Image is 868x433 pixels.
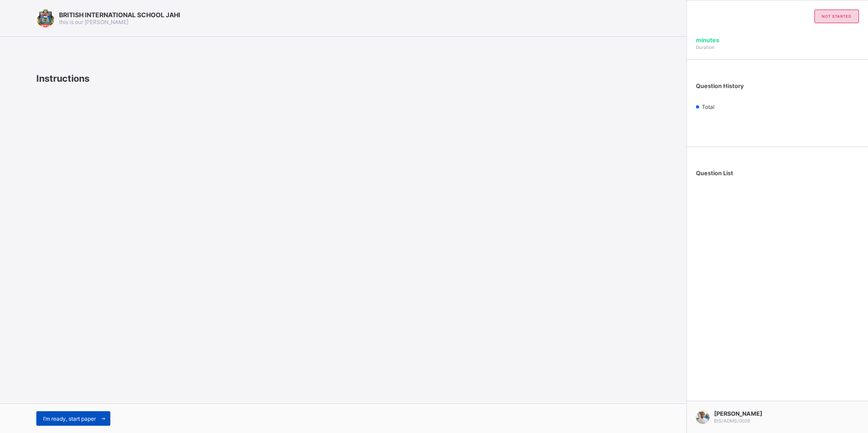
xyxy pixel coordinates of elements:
[714,418,750,423] span: BIS/ADMS/0028
[696,37,719,44] span: minutes
[696,170,733,177] span: Question List
[59,19,128,25] span: this is our [PERSON_NAME]
[696,83,744,89] span: Question History
[696,44,715,50] span: Duration
[714,410,762,417] span: [PERSON_NAME]
[822,14,852,19] span: not started
[59,11,180,19] span: BRITISH INTERNATIONAL SCHOOL JAHI
[702,103,715,110] span: Total
[43,415,96,422] span: I’m ready, start paper
[36,73,89,84] span: Instructions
